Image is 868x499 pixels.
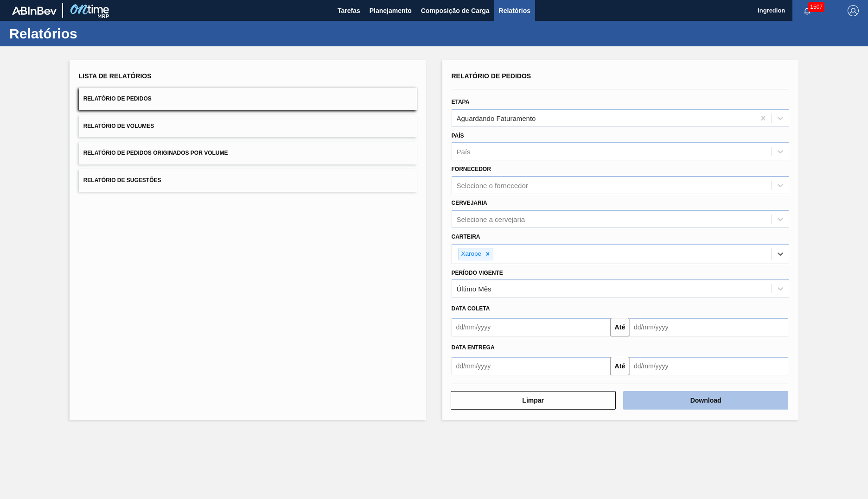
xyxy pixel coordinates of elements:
[452,318,611,336] input: dd/mm/yyyy
[12,6,57,15] img: TNhmsLtSVTkK8tSr43FrP2fwEKptu5GPRR3wAAAABJRU5ErkJggg==
[499,5,530,16] span: Relatórios
[792,4,822,17] button: Notificações
[79,115,417,138] button: Relatório de Volumes
[83,95,152,102] span: Relatório de Pedidos
[9,28,174,39] h1: Relatórios
[370,5,412,16] span: Planejamento
[338,5,360,16] span: Tarefas
[457,285,491,293] div: Último Mês
[452,234,480,240] label: Carteira
[452,270,503,276] label: Período Vigente
[452,357,611,375] input: dd/mm/yyyy
[79,169,417,192] button: Relatório de Sugestões
[457,215,525,223] div: Selecione a cervejaria
[848,5,859,16] img: Logout
[83,150,228,156] span: Relatório de Pedidos Originados por Volume
[629,318,788,336] input: dd/mm/yyyy
[457,182,528,189] div: Selecione o fornecedor
[452,200,487,206] label: Cervejaria
[79,72,152,80] span: Lista de Relatórios
[611,318,629,336] button: Até
[623,391,788,410] button: Download
[457,148,471,156] div: País
[83,177,161,183] span: Relatório de Sugestões
[79,88,417,110] button: Relatório de Pedidos
[451,391,616,410] button: Limpar
[452,344,495,351] span: Data entrega
[457,114,536,122] div: Aguardando Faturamento
[629,357,788,375] input: dd/mm/yyyy
[83,123,154,129] span: Relatório de Volumes
[452,72,531,80] span: Relatório de Pedidos
[611,357,629,375] button: Até
[459,248,483,260] div: Xarope
[452,133,464,139] label: País
[421,5,490,16] span: Composição de Carga
[452,305,490,312] span: Data coleta
[79,142,417,164] button: Relatório de Pedidos Originados por Volume
[808,2,824,12] span: 1507
[452,166,491,172] label: Fornecedor
[452,99,470,105] label: Etapa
